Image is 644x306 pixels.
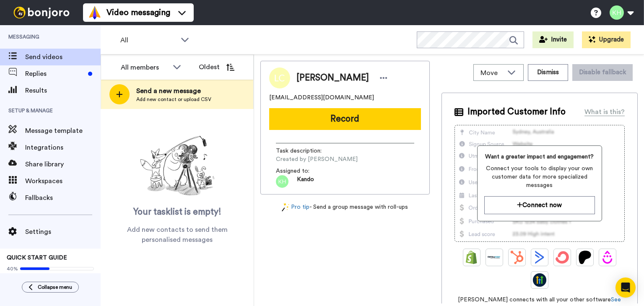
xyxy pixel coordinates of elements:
span: Integrations [25,143,101,153]
img: bj-logo-header-white.svg [10,7,73,18]
span: 40% [7,265,18,272]
img: ready-set-action.png [135,132,219,200]
span: Connect your tools to display your own customer data for more specialized messages [484,164,595,189]
span: All [120,35,177,45]
button: Dismiss [528,64,568,81]
span: Send videos [25,52,101,62]
span: [EMAIL_ADDRESS][DOMAIN_NAME] [269,93,374,102]
span: QUICK START GUIDE [7,255,67,261]
span: Send a new message [136,86,211,96]
span: Video messaging [106,7,170,18]
img: Shopify [465,251,478,264]
button: Oldest [192,59,241,75]
span: Message template [25,126,101,136]
img: GoHighLevel [533,273,546,287]
span: Settings [25,227,101,237]
span: Kando [297,175,314,188]
a: Pro tip [282,203,309,212]
img: Drip [601,251,614,264]
div: - Send a group message with roll-ups [260,203,430,212]
img: ConvertKit [556,251,569,264]
img: ActiveCampaign [533,251,546,264]
span: Imported Customer Info [467,106,566,118]
button: Disable fallback [572,64,633,81]
img: Image of Laragh Connor [269,67,290,88]
span: Assigned to: [276,167,335,175]
span: Workspaces [25,176,101,186]
span: Want a greater impact and engagement? [484,153,595,161]
span: Task description : [276,147,335,155]
button: Upgrade [582,31,631,48]
img: Hubspot [510,251,524,264]
span: [PERSON_NAME] [296,72,369,84]
span: Replies [25,69,85,79]
span: Created by [PERSON_NAME] [276,155,358,163]
span: Results [25,86,101,96]
span: Fallbacks [25,193,101,203]
div: All members [121,62,169,73]
img: vm-color.svg [88,6,101,19]
button: Invite [532,31,574,48]
button: Record [269,108,421,130]
span: Share library [25,159,101,169]
button: Connect now [484,196,595,214]
span: Add new contact or upload CSV [136,96,211,103]
button: Collapse menu [22,282,79,293]
span: Your tasklist is empty! [133,206,221,218]
span: Collapse menu [38,284,72,290]
img: kh.png [276,175,288,188]
div: Open Intercom Messenger [615,277,636,298]
span: Add new contacts to send them personalised messages [113,225,241,245]
img: magic-wand.svg [282,203,289,212]
img: Patreon [578,251,592,264]
div: What is this? [584,107,625,117]
span: Move [480,68,503,78]
img: Ontraport [488,251,501,264]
